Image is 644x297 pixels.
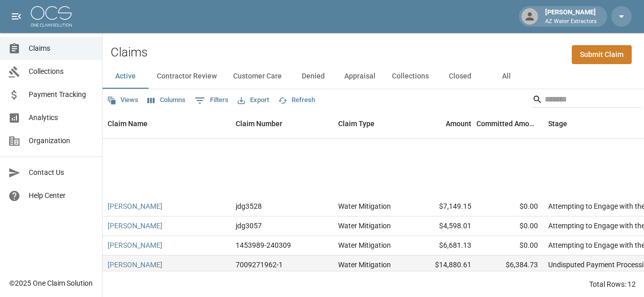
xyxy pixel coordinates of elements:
[102,64,149,89] button: Active
[108,109,148,138] div: Claim Name
[236,221,262,231] div: jdg3057
[236,109,282,138] div: Claim Number
[338,109,375,138] div: Claim Type
[236,201,262,211] div: jdg3528
[29,190,94,201] span: Help Center
[236,260,283,270] div: 7009271962-1
[108,221,162,231] a: [PERSON_NAME]
[476,197,543,216] div: $0.00
[545,17,597,26] p: AZ Water Extractors
[149,64,225,89] button: Contractor Review
[108,201,162,211] a: [PERSON_NAME]
[476,255,543,275] div: $6,384.73
[29,89,94,100] span: Payment Tracking
[236,240,291,250] div: 1453989-240309
[231,109,333,138] div: Claim Number
[338,221,391,231] div: Water Mitigation
[29,66,94,77] span: Collections
[476,109,538,138] div: Committed Amount
[410,255,476,275] div: $14,880.61
[532,91,642,110] div: Search
[111,45,148,60] h2: Claims
[29,135,94,146] span: Organization
[338,240,391,250] div: Water Mitigation
[108,240,162,250] a: [PERSON_NAME]
[410,216,476,236] div: $4,598.01
[541,7,601,26] div: [PERSON_NAME]
[31,6,72,27] img: ocs-logo-white-transparent.png
[410,236,476,255] div: $6,681.13
[572,45,632,64] a: Submit Claim
[108,260,162,270] a: [PERSON_NAME]
[476,109,543,138] div: Committed Amount
[410,109,476,138] div: Amount
[333,109,410,138] div: Claim Type
[483,64,529,89] button: All
[338,260,391,270] div: Water Mitigation
[29,43,94,54] span: Claims
[105,92,141,108] button: Views
[476,236,543,255] div: $0.00
[276,92,318,108] button: Refresh
[225,64,290,89] button: Customer Care
[548,109,567,138] div: Stage
[6,6,27,27] button: open drawer
[410,197,476,216] div: $7,149.15
[336,64,384,89] button: Appraisal
[192,92,231,109] button: Show filters
[290,64,336,89] button: Denied
[384,64,437,89] button: Collections
[9,278,93,288] div: © 2025 One Claim Solution
[102,64,644,89] div: dynamic tabs
[446,109,471,138] div: Amount
[437,64,483,89] button: Closed
[589,279,636,289] div: Total Rows: 12
[476,216,543,236] div: $0.00
[145,92,188,108] button: Select columns
[338,201,391,211] div: Water Mitigation
[235,92,272,108] button: Export
[102,109,231,138] div: Claim Name
[29,112,94,123] span: Analytics
[29,167,94,178] span: Contact Us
